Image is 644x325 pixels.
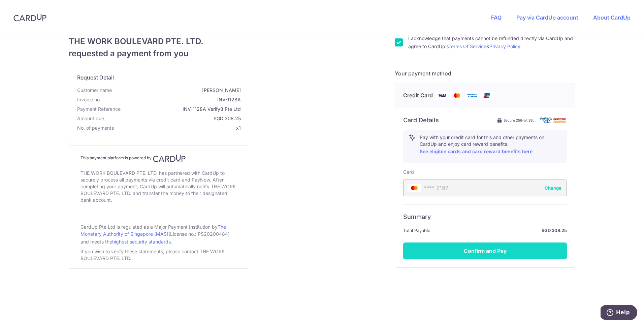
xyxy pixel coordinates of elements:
[433,226,567,234] strong: SGD 308.25
[489,43,520,49] a: Privacy Policy
[80,221,237,247] div: CardUp Pte Ltd is regulated as a Major Payment Institution by (License no.: PS20200484) and meets...
[77,115,104,122] span: Amount due
[77,106,121,112] span: translation missing: en.payment_reference
[403,91,433,100] span: Credit Card
[69,47,249,60] span: requested a payment from you
[153,154,186,162] img: CardUp
[465,91,479,100] img: American Express
[403,242,567,259] button: Confirm and Pay
[107,115,241,122] span: SGD 308.25
[450,91,464,100] img: Mastercard
[80,154,237,162] h4: This payment platform is powered by
[403,226,430,234] span: Total Payable
[123,106,241,112] span: INV-1128A Verify8 Pte Ltd
[403,213,567,221] h6: Summary
[593,14,631,21] a: About CardUp
[436,91,449,100] img: Visa
[395,69,575,77] h5: Your payment method
[448,43,486,49] a: Terms Of Service
[80,247,237,263] div: If you wish to verify these statements, please contact THE WORK BOULEVARD PTE. LTD..
[77,96,101,103] span: Invoice no.
[104,96,241,103] span: INV-1128A
[491,14,502,21] a: FAQ
[115,87,241,94] span: [PERSON_NAME]
[601,305,637,322] iframe: Opens a widget where you can find more information
[516,14,578,21] a: Pay via CardUp account
[403,116,439,124] h6: Card Details
[403,169,414,175] label: Card
[77,74,114,81] span: translation missing: en.request_detail
[540,117,567,123] img: card secure
[480,91,493,100] img: Union Pay
[420,134,561,156] p: Pay with your credit card for this and other payments on CardUp and enjoy card reward benefits.
[420,149,533,154] a: See eligible cards and card reward benefits here
[13,13,46,22] img: CardUp
[112,239,171,245] a: highest security standards
[408,34,575,51] label: I acknowledge that payments cannot be refunded directly via CardUp and agree to CardUp’s &
[80,168,237,205] div: THE WORK BOULEVARD PTE. LTD. has partnered with CardUp to securely process all payments via credi...
[236,125,241,131] span: x1
[504,118,535,123] span: Secure 256-bit SSL
[545,185,561,191] button: Change
[69,35,249,47] span: THE WORK BOULEVARD PTE. LTD.
[77,87,112,94] span: Customer name
[77,125,114,131] span: No. of payments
